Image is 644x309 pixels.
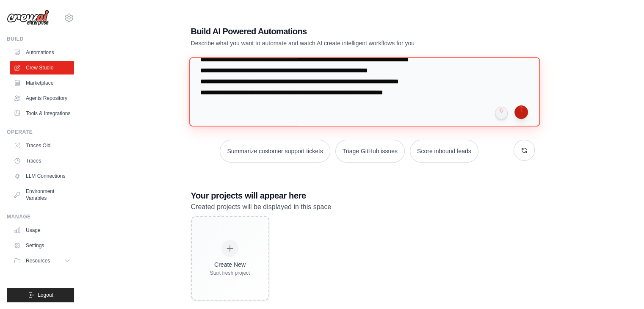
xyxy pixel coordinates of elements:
[7,213,74,220] div: Manage
[10,91,74,105] a: Agents Repository
[210,260,250,269] div: Create New
[10,239,74,252] a: Settings
[26,257,50,264] span: Resources
[220,140,330,163] button: Summarize customer support tickets
[191,25,475,37] h1: Build AI Powered Automations
[7,288,74,302] button: Logout
[10,46,74,59] a: Automations
[10,169,74,183] a: LLM Connections
[495,107,508,119] button: Click to speak your automation idea
[602,268,644,309] iframe: Chat Widget
[191,190,535,201] h3: Your projects will appear here
[514,140,535,161] button: Get new suggestions
[7,10,49,26] img: Logo
[210,270,250,276] div: Start fresh project
[38,292,53,298] span: Logout
[10,223,74,237] a: Usage
[10,254,74,268] button: Resources
[10,154,74,168] a: Traces
[191,201,535,212] p: Created projects will be displayed in this space
[410,140,478,163] button: Score inbound leads
[335,140,405,163] button: Triage GitHub issues
[10,107,74,120] a: Tools & Integrations
[10,185,74,205] a: Environment Variables
[191,39,475,47] p: Describe what you want to automate and watch AI create intelligent workflows for you
[7,129,74,135] div: Operate
[10,61,74,74] a: Crew Studio
[10,76,74,90] a: Marketplace
[7,36,74,42] div: Build
[10,139,74,152] a: Traces Old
